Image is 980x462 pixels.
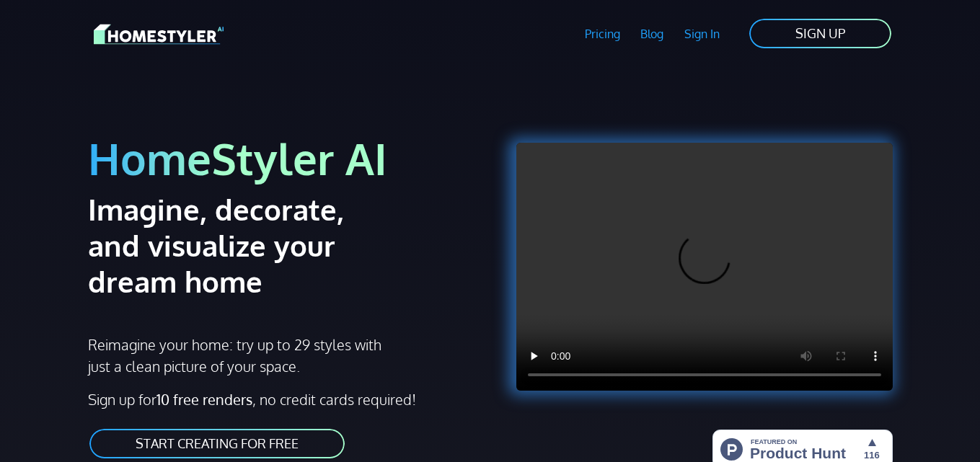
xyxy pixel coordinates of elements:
h1: HomeStyler AI [88,131,482,185]
a: Blog [630,17,674,50]
img: HomeStyler AI logo [94,22,224,47]
a: START CREATING FOR FREE [88,427,346,460]
h2: Imagine, decorate, and visualize your dream home [88,191,403,299]
p: Sign up for , no credit cards required! [88,388,482,410]
strong: 10 free renders [156,390,252,409]
p: Reimagine your home: try up to 29 styles with just a clean picture of your space. [88,334,384,377]
a: SIGN UP [748,17,893,50]
a: Sign In [674,17,730,50]
a: Pricing [574,17,630,50]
